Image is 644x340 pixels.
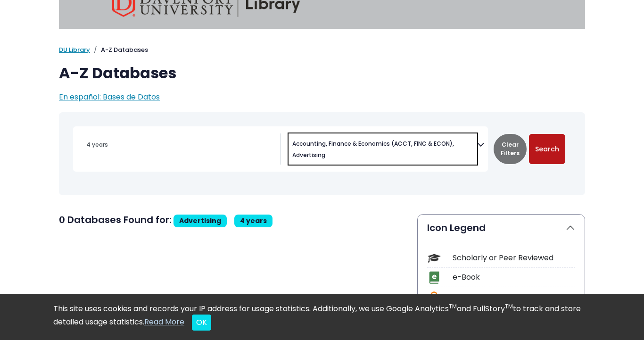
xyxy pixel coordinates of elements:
li: Advertising [289,151,325,159]
sup: TM [505,302,513,310]
div: This site uses cookies and records your IP address for usage statistics. Additionally, we use Goo... [53,303,591,331]
a: DU Library [59,45,90,54]
span: Advertising [292,151,325,159]
nav: Search filters [59,112,585,195]
a: Read More [144,316,184,327]
a: En español: Bases de Datos [59,91,160,102]
div: Scholarly or Peer Reviewed [453,252,575,264]
span: 4 years [240,216,267,225]
button: Clear Filters [494,134,527,164]
span: 0 Databases Found for: [59,213,172,226]
img: Icon Scholarly or Peer Reviewed [428,252,440,265]
li: A-Z Databases [90,45,148,55]
div: e-Book [453,272,575,283]
nav: breadcrumb [59,45,585,55]
sup: TM [449,302,457,310]
li: Accounting, Finance & Economics (ACCT, FINC & ECON) [289,140,454,148]
span: Accounting, Finance & Economics (ACCT, FINC & ECON) [292,140,454,148]
h1: A-Z Databases [59,64,585,82]
div: Open Access [453,291,575,302]
img: Icon Open Access [428,290,440,303]
button: Icon Legend [418,215,585,241]
img: Icon e-Book [428,271,440,284]
input: Search database by title or keyword [81,138,280,151]
textarea: Search [327,153,331,160]
span: Advertising [173,215,227,227]
button: Close [192,315,211,331]
button: Submit for Search Results [529,134,565,164]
